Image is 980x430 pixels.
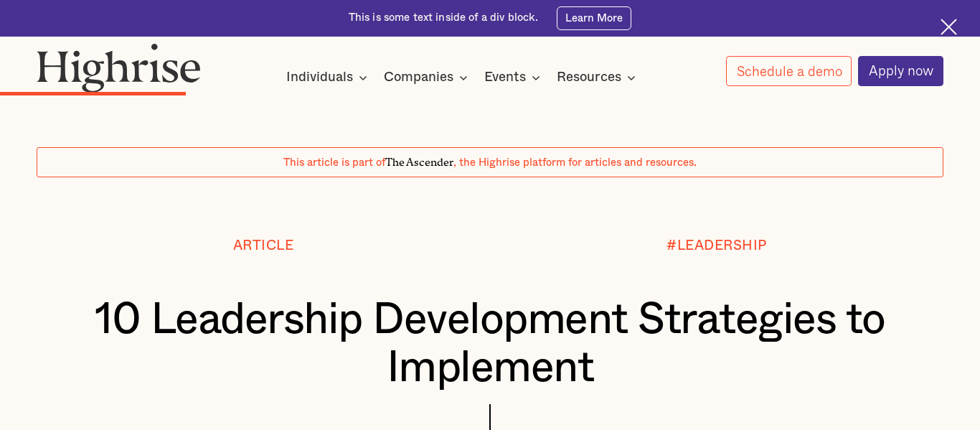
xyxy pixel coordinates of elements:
div: Individuals [286,69,372,86]
a: Schedule a demo [726,56,852,86]
div: Events [484,69,545,86]
div: Resources [557,69,640,86]
span: This article is part of [283,157,385,168]
div: Resources [557,69,621,86]
div: Individuals [286,69,353,86]
div: Companies [384,69,472,86]
div: Article [233,238,294,253]
img: Highrise logo [37,43,200,93]
div: #LEADERSHIP [666,238,767,253]
div: Companies [384,69,453,86]
span: , the Highrise platform for articles and resources. [453,157,697,168]
a: Apply now [858,56,943,86]
div: Events [484,69,526,86]
h1: 10 Leadership Development Strategies to Implement [75,296,906,393]
div: This is some text inside of a div block. [349,11,539,25]
span: The Ascender [385,154,453,167]
a: Learn More [557,6,631,30]
img: Cross icon [941,19,957,35]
